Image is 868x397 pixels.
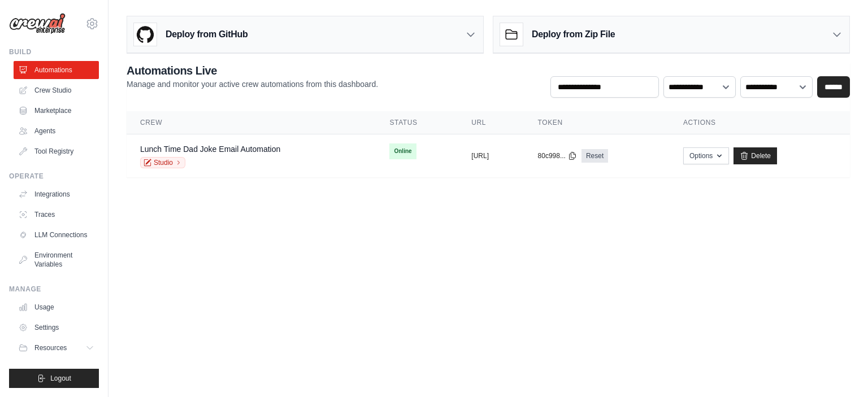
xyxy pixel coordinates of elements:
button: Resources [14,339,99,357]
a: Studio [140,157,185,168]
button: Options [683,147,729,164]
button: Logout [9,369,99,388]
th: Crew [127,111,376,134]
h3: Deploy from GitHub [166,28,248,41]
a: Integrations [14,185,99,203]
a: Usage [14,298,99,316]
a: Reset [581,149,608,163]
div: Manage [9,285,99,294]
a: LLM Connections [14,226,99,244]
th: URL [458,111,524,134]
a: Lunch Time Dad Joke Email Automation [140,145,280,154]
p: Manage and monitor your active crew automations from this dashboard. [127,78,378,90]
a: Settings [14,319,99,337]
span: Logout [50,374,71,383]
button: 80c998... [538,151,577,160]
th: Token [524,111,670,134]
a: Environment Variables [14,246,99,273]
th: Actions [670,111,850,134]
img: GitHub Logo [134,23,157,46]
img: Logo [9,13,66,34]
a: Marketplace [14,102,99,120]
a: Crew Studio [14,81,99,99]
h3: Deploy from Zip File [532,28,615,41]
a: Traces [14,206,99,224]
th: Status [376,111,458,134]
div: Operate [9,172,99,181]
a: Automations [14,61,99,79]
a: Tool Registry [14,142,99,160]
a: Delete [734,147,777,164]
span: Resources [34,343,67,352]
span: Online [389,143,416,159]
a: Agents [14,122,99,140]
div: Build [9,47,99,56]
h2: Automations Live [127,63,378,78]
